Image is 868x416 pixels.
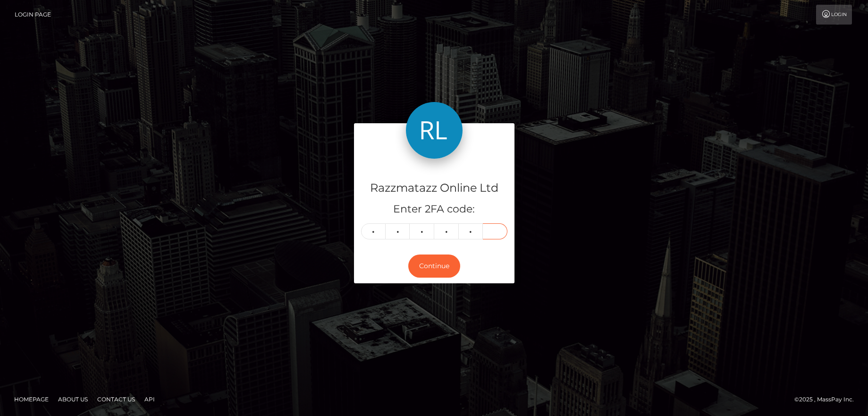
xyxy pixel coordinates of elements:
[93,392,139,407] a: Contact Us
[10,392,52,407] a: Homepage
[15,5,51,25] a: Login Page
[794,394,861,405] div: © 2025 , MassPay Inc.
[408,255,460,278] button: Continue
[361,202,507,217] h5: Enter 2FA code:
[141,392,159,407] a: API
[406,102,463,159] img: Razzmatazz Online Ltd
[54,392,92,407] a: About Us
[361,180,507,196] h4: Razzmatazz Online Ltd
[816,5,852,25] a: Login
